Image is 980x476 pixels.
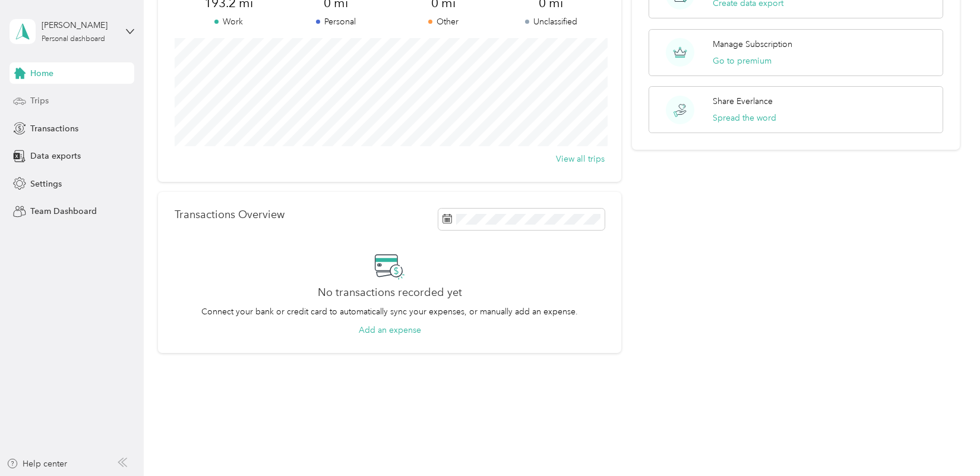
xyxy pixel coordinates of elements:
[42,36,105,43] div: Personal dashboard
[390,15,497,28] p: Other
[497,15,605,28] p: Unclassified
[556,153,605,165] button: View all trips
[713,112,776,124] button: Spread the word
[713,38,792,51] p: Manage Subscription
[30,205,97,217] span: Team Dashboard
[7,458,67,470] button: Help center
[282,15,390,28] p: Personal
[713,55,772,67] button: Go to premium
[359,324,421,336] button: Add an expense
[30,178,62,190] span: Settings
[913,409,980,476] iframe: Everlance-gr Chat Button Frame
[713,95,773,108] p: Share Everlance
[318,286,462,299] h2: No transactions recorded yet
[30,122,78,135] span: Transactions
[175,15,282,28] p: Work
[42,19,116,31] div: [PERSON_NAME]
[201,305,578,318] p: Connect your bank or credit card to automatically sync your expenses, or manually add an expense.
[30,150,81,162] span: Data exports
[30,67,53,80] span: Home
[175,209,284,221] p: Transactions Overview
[30,94,49,107] span: Trips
